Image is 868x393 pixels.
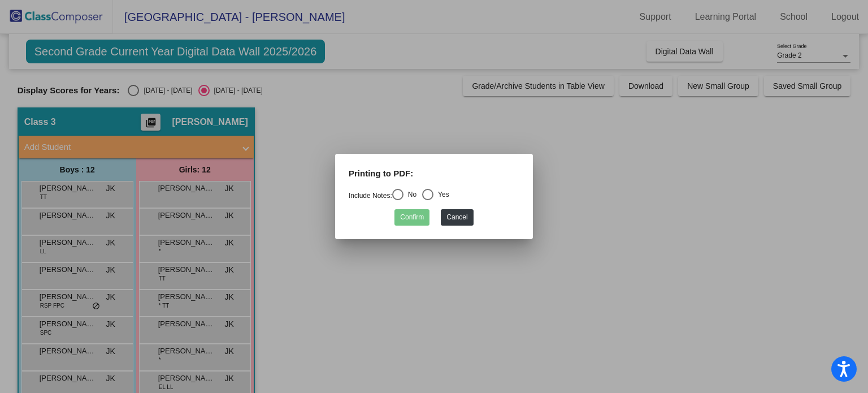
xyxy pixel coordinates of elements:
[441,209,473,226] button: Cancel
[394,209,429,226] button: Confirm
[349,192,392,200] a: Include Notes:
[349,167,413,180] label: Printing to PDF:
[349,192,449,200] mat-radio-group: Select an option
[403,189,416,200] div: No
[433,189,449,200] div: Yes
